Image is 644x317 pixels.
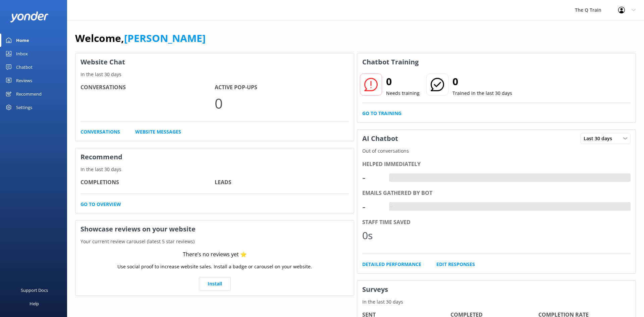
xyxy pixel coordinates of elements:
[117,263,312,270] p: Use social proof to increase website sales. Install a badge or carousel on your website.
[357,281,636,298] h3: Surveys
[75,238,354,245] p: Your current review carousel (latest 5 star reviews)
[16,101,32,114] div: Settings
[362,218,631,227] div: Staff time saved
[75,30,206,46] h1: Welcome,
[21,283,48,297] div: Support Docs
[75,148,354,166] h3: Recommend
[80,128,120,136] a: Conversations
[362,110,401,117] a: Go to Training
[362,261,421,268] a: Detailed Performance
[584,135,616,142] span: Last 30 days
[357,298,636,306] p: In the last 30 days
[215,92,349,114] p: 0
[362,199,382,215] div: -
[357,53,424,71] h3: Chatbot Training
[80,178,215,187] h4: Completions
[452,73,512,90] h2: 0
[199,277,231,290] a: Install
[386,73,420,90] h2: 0
[75,166,354,173] p: In the last 30 days
[75,53,354,71] h3: Website Chat
[362,160,631,169] div: Helped immediately
[215,83,349,92] h4: Active Pop-ups
[386,90,420,97] p: Needs training
[16,87,42,101] div: Recommend
[75,71,354,78] p: In the last 30 days
[10,11,49,22] img: yonder-white-logo.png
[183,250,247,259] div: There’s no reviews yet ⭐
[80,83,215,92] h4: Conversations
[389,202,394,211] div: -
[357,147,636,155] p: Out of conversations
[16,74,32,87] div: Reviews
[30,297,39,310] div: Help
[362,189,631,198] div: Emails gathered by bot
[362,169,382,186] div: -
[75,220,354,238] h3: Showcase reviews on your website
[362,227,382,244] div: 0s
[389,173,394,182] div: -
[436,261,475,268] a: Edit Responses
[357,130,403,147] h3: AI Chatbot
[124,31,206,45] a: [PERSON_NAME]
[16,60,33,74] div: Chatbot
[452,90,512,97] p: Trained in the last 30 days
[16,34,29,47] div: Home
[215,178,349,187] h4: Leads
[80,201,121,208] a: Go to overview
[16,47,28,60] div: Inbox
[135,128,181,136] a: Website Messages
